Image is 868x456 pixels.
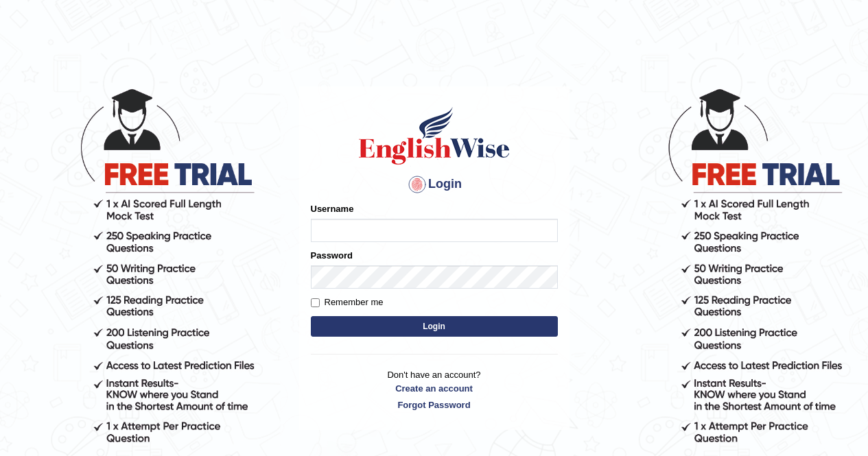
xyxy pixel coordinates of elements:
h4: Login [311,173,558,195]
img: Logo of English Wise sign in for intelligent practice with AI [356,105,513,167]
p: Don't have an account? [311,368,558,411]
label: Username [311,202,354,215]
input: Remember me [311,298,320,307]
button: Login [311,316,558,337]
a: Forgot Password [311,398,558,411]
a: Create an account [311,382,558,395]
label: Password [311,249,353,262]
label: Remember me [311,296,384,309]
